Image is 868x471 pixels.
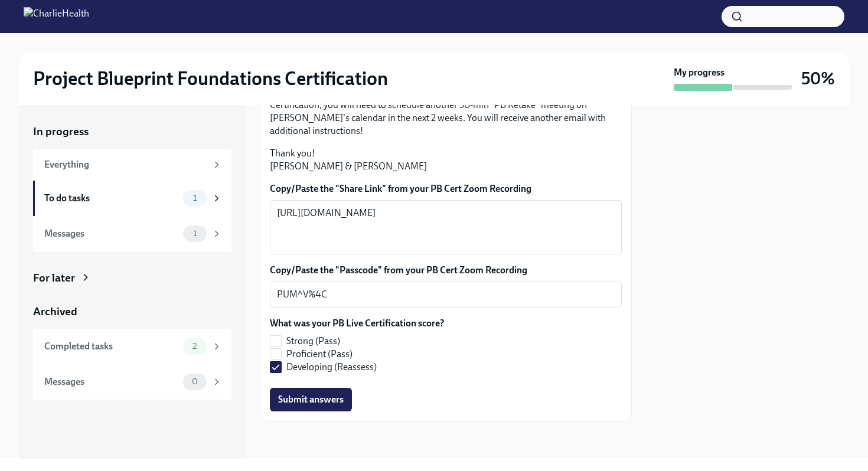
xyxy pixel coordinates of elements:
span: 1 [186,229,204,238]
a: Completed tasks2 [33,329,231,364]
span: Submit answers [278,394,344,405]
div: Messages [44,375,178,388]
span: Strong (Pass) [286,335,340,348]
a: In progress [33,124,231,139]
textarea: [URL][DOMAIN_NAME] [277,206,615,248]
span: 0 [185,377,205,386]
a: Messages0 [33,364,231,400]
a: For later [33,270,231,286]
div: For later [33,270,75,286]
textarea: PUM^V%4C [277,287,615,302]
div: Completed tasks [44,340,178,353]
a: Messages1 [33,216,231,251]
p: Thank you! [PERSON_NAME] & [PERSON_NAME] [270,147,622,173]
label: What was your PB Live Certification score? [270,317,444,330]
a: Everything [33,149,231,181]
label: Copy/Paste the "Share Link" from your PB Cert Zoom Recording [270,182,622,195]
a: Archived [33,304,231,319]
span: Developing (Reassess) [286,361,377,374]
span: 1 [186,194,204,202]
h3: 50% [801,68,835,89]
div: To do tasks [44,192,178,205]
strong: My progress [674,66,725,79]
div: Messages [44,227,178,240]
span: Proficient (Pass) [286,348,353,361]
div: Everything [44,158,207,171]
a: To do tasks1 [33,181,231,216]
label: Copy/Paste the "Passcode" from your PB Cert Zoom Recording [270,264,622,277]
img: CharlieHealth [24,7,89,26]
p: Note: if you received a "Developing (Reasses)" score, don't get disheartened--this process is mea... [270,73,622,138]
button: Submit answers [270,388,352,411]
span: 2 [185,342,204,351]
h2: Project Blueprint Foundations Certification [33,67,388,90]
